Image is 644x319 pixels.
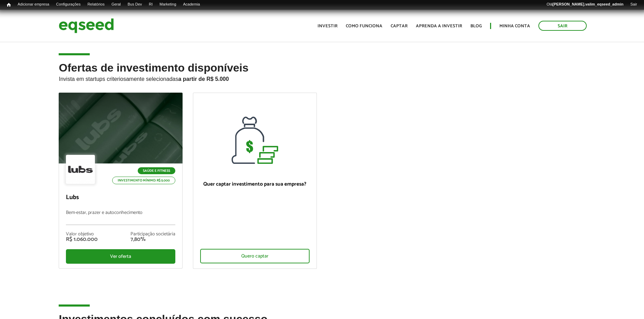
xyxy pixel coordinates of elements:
[145,2,156,7] a: RI
[200,249,310,263] div: Quero captar
[66,232,98,237] div: Valor objetivo
[138,167,175,174] p: Saúde e Fitness
[59,74,585,82] p: Invista em startups criteriosamente selecionadas
[627,2,641,7] a: Sair
[193,93,317,269] a: Quer captar investimento para sua empresa? Quero captar
[66,210,175,225] p: Bem-estar, prazer e autoconhecimento
[499,24,530,28] a: Minha conta
[108,2,124,7] a: Geral
[200,181,310,187] p: Quer captar investimento para sua empresa?
[59,17,114,35] img: EqSeed
[59,62,585,93] h2: Ofertas de investimento disponíveis
[538,21,587,31] a: Sair
[130,232,175,237] div: Participação societária
[59,93,183,269] a: Saúde e Fitness Investimento mínimo: R$ 5.000 Lubs Bem-estar, prazer e autoconhecimento Valor obj...
[124,2,146,7] a: Bus Dev
[3,2,14,8] a: Início
[53,2,84,7] a: Configurações
[180,2,204,7] a: Academia
[66,194,175,201] p: Lubs
[391,24,408,28] a: Captar
[156,2,179,7] a: Marketing
[130,237,175,242] div: 7,80%
[416,24,462,28] a: Aprenda a investir
[84,2,108,7] a: Relatórios
[66,249,175,264] div: Ver oferta
[112,177,175,184] p: Investimento mínimo: R$ 5.000
[7,2,11,7] span: Início
[553,2,624,6] strong: [PERSON_NAME].valim_eqseed_admin
[178,76,229,82] strong: a partir de R$ 5.000
[543,2,627,7] a: Olá[PERSON_NAME].valim_eqseed_admin
[318,24,338,28] a: Investir
[66,237,98,242] div: R$ 1.060.000
[346,24,382,28] a: Como funciona
[14,2,53,7] a: Adicionar empresa
[470,24,482,28] a: Blog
